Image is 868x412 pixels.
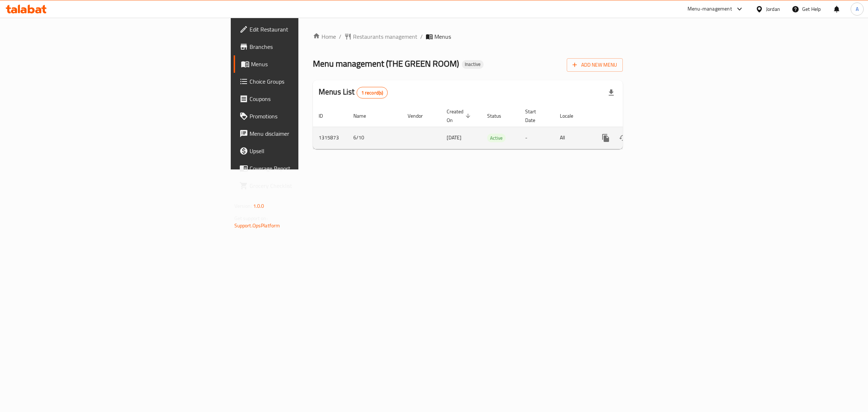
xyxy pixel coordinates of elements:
[357,89,388,96] span: 1 record(s)
[251,60,370,68] span: Menus
[357,87,388,98] div: Total records count
[519,127,554,149] td: -
[234,38,376,55] a: Branches
[234,125,376,142] a: Menu disclaimer
[462,61,484,67] span: Inactive
[250,147,370,155] span: Upsell
[313,105,672,149] table: enhanced table
[487,134,506,142] span: Active
[420,32,423,41] li: /
[234,160,376,177] a: Coverage Report
[353,112,375,120] span: Name
[234,221,280,230] a: Support.OpsPlatform
[234,108,376,125] a: Promotions
[554,127,591,149] td: All
[250,129,370,138] span: Menu disclaimer
[250,164,370,173] span: Coverage Report
[234,177,376,194] a: Grocery Checklist
[250,181,370,190] span: Grocery Checklist
[447,133,461,142] span: [DATE]
[234,90,376,108] a: Coupons
[462,60,484,69] div: Inactive
[250,77,370,86] span: Choice Groups
[856,5,859,13] span: A
[560,112,583,120] span: Locale
[487,112,511,120] span: Status
[353,32,417,41] span: Restaurants management
[319,112,332,120] span: ID
[234,21,376,38] a: Edit Restaurant
[591,105,672,127] th: Actions
[688,5,732,13] div: Menu-management
[434,32,451,41] span: Menus
[313,32,623,41] nav: breadcrumb
[408,112,432,120] span: Vendor
[250,112,370,121] span: Promotions
[603,84,620,101] div: Export file
[573,60,617,70] span: Add New Menu
[766,5,780,13] div: Jordan
[234,142,376,160] a: Upsell
[250,25,370,34] span: Edit Restaurant
[250,94,370,103] span: Coupons
[234,55,376,73] a: Menus
[614,129,632,147] button: Change Status
[234,73,376,90] a: Choice Groups
[253,201,264,211] span: 1.0.0
[567,58,623,72] button: Add New Menu
[250,42,370,51] span: Branches
[234,214,268,223] span: Get support on:
[313,55,459,72] span: Menu management ( THE GREEN ROOM )
[447,107,473,125] span: Created On
[234,201,252,211] span: Version:
[525,107,545,125] span: Start Date
[344,32,417,41] a: Restaurants management
[597,129,614,147] button: more
[319,87,388,98] h2: Menus List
